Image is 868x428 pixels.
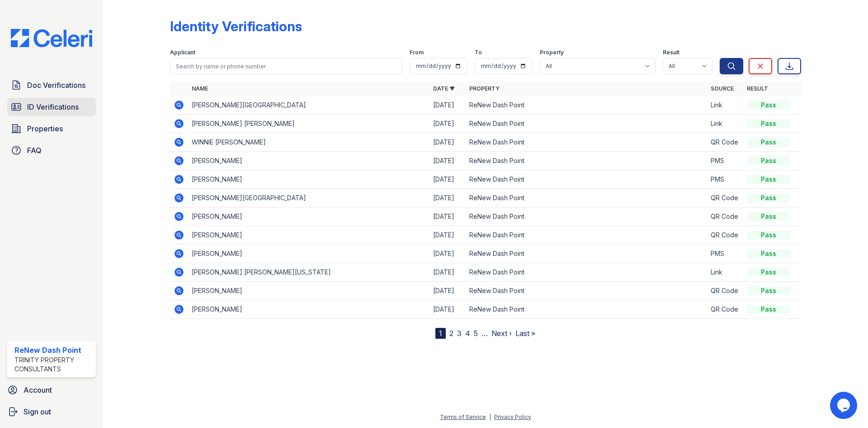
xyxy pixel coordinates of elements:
td: ReNew Dash Point [466,282,707,300]
div: Pass [747,305,790,314]
td: ReNew Dash Point [466,170,707,189]
td: [PERSON_NAME][GEOGRAPHIC_DATA] [188,189,429,207]
div: ReNew Dash Point [14,345,92,356]
td: QR Code [707,207,743,226]
a: FAQ [7,141,96,159]
div: Pass [747,231,790,240]
td: QR Code [707,282,743,300]
td: ReNew Dash Point [466,207,707,226]
td: [DATE] [429,115,466,133]
td: [DATE] [429,300,466,319]
td: ReNew Dash Point [466,300,707,319]
td: [PERSON_NAME] [188,207,429,226]
td: [PERSON_NAME] [188,245,429,263]
a: Result [747,85,768,92]
td: [DATE] [429,226,466,245]
div: Pass [747,249,790,258]
a: Properties [7,120,96,138]
label: To [475,49,482,56]
a: 3 [457,329,462,338]
a: 2 [449,329,453,338]
input: Search by name or phone number [170,58,402,74]
span: Properties [27,123,63,134]
td: QR Code [707,133,743,152]
a: Account [4,381,99,399]
td: [DATE] [429,282,466,300]
div: Pass [747,286,790,295]
td: [PERSON_NAME] [188,282,429,300]
a: 4 [465,329,470,338]
a: Next › [491,329,512,338]
label: Applicant [170,49,195,56]
td: [DATE] [429,133,466,152]
a: ID Verifications [7,98,96,116]
div: Pass [747,212,790,221]
td: ReNew Dash Point [466,263,707,282]
div: Pass [747,268,790,277]
td: QR Code [707,226,743,245]
span: Sign out [24,406,51,417]
td: Link [707,263,743,282]
iframe: chat widget [830,392,859,419]
a: Source [711,85,734,92]
div: Pass [747,175,790,184]
label: From [410,49,424,56]
td: [DATE] [429,170,466,189]
td: [PERSON_NAME] [188,152,429,170]
td: [DATE] [429,189,466,207]
span: … [481,328,488,339]
a: Sign out [4,403,99,421]
td: Link [707,115,743,133]
div: 1 [435,328,446,339]
span: FAQ [27,145,42,156]
td: QR Code [707,189,743,207]
div: | [489,414,491,420]
div: Identity Verifications [170,18,302,34]
a: 5 [474,329,478,338]
td: [DATE] [429,245,466,263]
td: [PERSON_NAME] [188,300,429,319]
td: ReNew Dash Point [466,133,707,152]
td: PMS [707,170,743,189]
td: [DATE] [429,207,466,226]
td: ReNew Dash Point [466,96,707,115]
td: PMS [707,152,743,170]
td: ReNew Dash Point [466,245,707,263]
a: Doc Verifications [7,76,96,94]
td: Link [707,96,743,115]
td: [PERSON_NAME] [PERSON_NAME] [188,115,429,133]
td: [PERSON_NAME] [188,226,429,245]
td: [PERSON_NAME] [PERSON_NAME][US_STATE] [188,263,429,282]
span: Doc Verifications [27,80,85,91]
div: Pass [747,101,790,110]
div: Pass [747,119,790,128]
a: Property [469,85,500,92]
a: Date ▼ [433,85,455,92]
td: [DATE] [429,152,466,170]
td: ReNew Dash Point [466,152,707,170]
a: Name [192,85,208,92]
td: PMS [707,245,743,263]
label: Result [663,49,679,56]
span: ID Verifications [27,101,79,112]
div: Trinity Property Consultants [14,356,92,374]
a: Terms of Service [440,414,486,420]
td: WINNIE [PERSON_NAME] [188,133,429,152]
td: [PERSON_NAME] [188,170,429,189]
td: QR Code [707,300,743,319]
td: ReNew Dash Point [466,189,707,207]
div: Pass [747,193,790,202]
img: CE_Logo_Blue-a8612792a0a2168367f1c8372b55b34899dd931a85d93a1a3d3e32e68fde9ad4.png [4,29,99,47]
td: [DATE] [429,263,466,282]
td: [DATE] [429,96,466,115]
td: ReNew Dash Point [466,115,707,133]
div: Pass [747,156,790,165]
td: ReNew Dash Point [466,226,707,245]
div: Pass [747,138,790,147]
td: [PERSON_NAME][GEOGRAPHIC_DATA] [188,96,429,115]
label: Property [540,49,564,56]
a: Privacy Policy [494,414,531,420]
a: Last » [515,329,535,338]
span: Account [24,385,52,395]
